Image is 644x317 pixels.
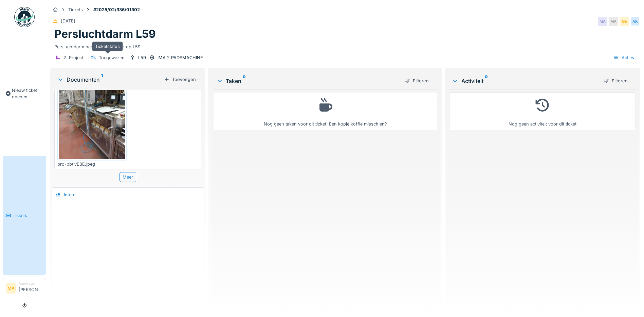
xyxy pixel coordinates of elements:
[601,76,630,85] div: Filteren
[59,71,125,159] img: ww39cx4j48dcvfq8azd2brevkzut
[99,54,125,61] div: Toegewezen
[243,77,246,85] sup: 0
[14,7,35,27] img: Badge_color-CXgf-gQk.svg
[61,18,75,24] div: [DATE]
[485,77,488,85] sup: 0
[216,77,399,85] div: Taken
[54,41,636,50] div: Persluchtdarm hangt op de grond op L59.
[630,17,640,26] div: AK
[92,41,123,51] div: Ticketstatus
[454,96,631,127] div: Nog geen activiteit voor dit ticket
[3,156,46,275] a: Tickets
[598,17,607,26] div: MA
[101,76,103,84] sup: 1
[158,54,203,61] div: IMA 2 PADSMACHINE
[63,54,83,61] div: 2. Project
[402,76,431,85] div: Filteren
[57,161,127,167] div: pro-bbtlvE8E.jpeg
[19,281,43,286] div: Aanvrager
[609,17,618,26] div: MA
[610,53,637,63] div: Acties
[54,28,156,40] h1: Persluchtdarm L59
[138,54,146,61] div: L59
[64,191,76,198] div: Intern
[68,6,83,13] div: Tickets
[3,31,46,156] a: Nieuw ticket openen
[218,96,433,127] div: Nog geen taken voor dit ticket. Een kopje koffie misschien?
[620,17,629,26] div: GE
[161,75,199,84] div: Toevoegen
[119,172,136,182] div: Meer
[19,281,43,296] li: [PERSON_NAME]
[91,6,143,13] strong: #2025/02/336/01302
[57,76,161,84] div: Documenten
[6,281,43,297] a: MA Aanvrager[PERSON_NAME]
[13,212,43,219] span: Tickets
[452,77,598,85] div: Activiteit
[6,283,16,294] li: MA
[12,87,43,100] span: Nieuw ticket openen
